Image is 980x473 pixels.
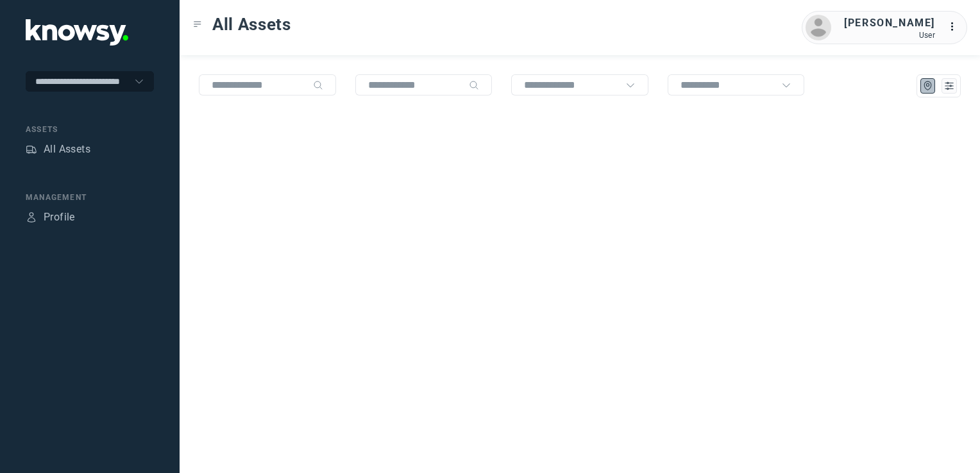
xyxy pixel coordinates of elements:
[469,80,479,90] div: Search
[26,19,128,46] img: Application Logo
[26,212,37,223] div: Profile
[44,210,75,225] div: Profile
[844,15,935,31] div: [PERSON_NAME]
[806,15,831,40] img: avatar.png
[26,210,75,225] a: ProfileProfile
[26,124,154,135] div: Assets
[26,142,90,157] a: AssetsAll Assets
[949,22,961,31] tspan: ...
[44,142,90,157] div: All Assets
[212,13,291,36] span: All Assets
[948,19,963,35] div: :
[313,80,323,90] div: Search
[26,192,154,203] div: Management
[26,144,37,155] div: Assets
[948,19,963,37] div: :
[193,20,202,29] div: Toggle Menu
[922,80,934,92] div: Map
[844,31,935,40] div: User
[943,80,955,92] div: List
